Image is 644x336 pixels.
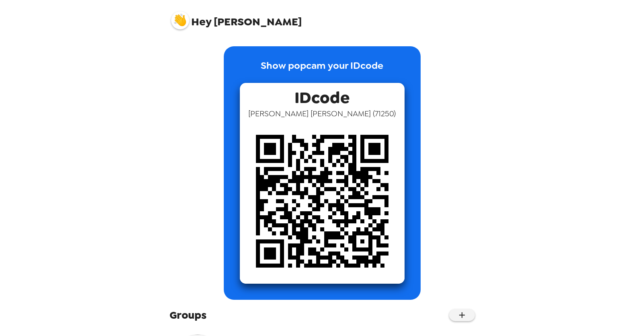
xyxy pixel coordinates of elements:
[240,119,405,284] img: qr code
[248,108,396,119] span: [PERSON_NAME] [PERSON_NAME] ( 71250 )
[294,83,350,108] span: IDcode
[171,11,189,29] img: profile pic
[261,58,383,83] p: Show popcam your IDcode
[171,7,302,27] span: [PERSON_NAME]
[170,308,206,322] span: Groups
[191,14,211,29] span: Hey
